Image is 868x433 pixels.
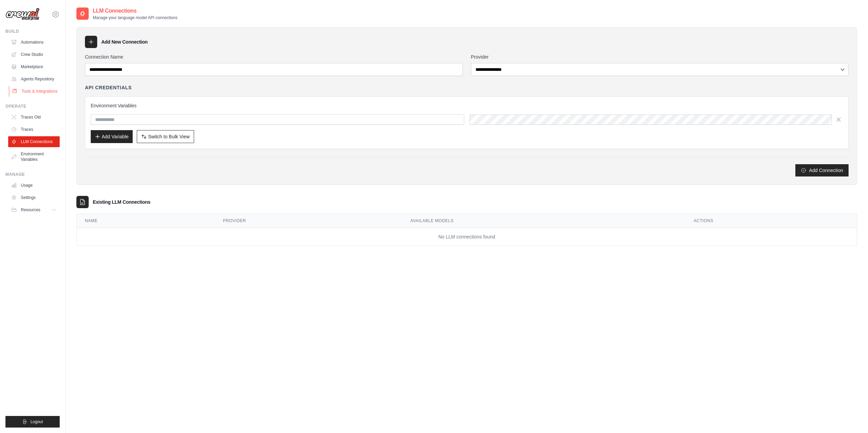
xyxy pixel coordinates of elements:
[5,416,60,428] button: Logout
[8,180,60,191] a: Usage
[471,53,849,60] label: Provider
[21,207,40,213] span: Resources
[8,136,60,147] a: LLM Connections
[8,61,60,72] a: Marketplace
[30,419,43,424] span: Logout
[77,214,215,228] th: Name
[5,172,60,177] div: Manage
[8,192,60,203] a: Settings
[137,130,194,143] button: Switch to Bulk View
[8,124,60,135] a: Traces
[101,38,148,45] h3: Add New Connection
[5,104,60,109] div: Operate
[8,74,60,84] a: Agents Repository
[148,133,190,140] span: Switch to Bulk View
[5,8,40,21] img: Logo
[8,149,60,165] a: Environment Variables
[795,164,849,176] button: Add Connection
[8,49,60,60] a: Crew Studio
[9,86,60,97] a: Tools & Integrations
[686,214,857,228] th: Actions
[91,130,133,143] button: Add Variable
[93,199,150,205] h3: Existing LLM Connections
[93,7,177,15] h2: LLM Connections
[215,214,402,228] th: Provider
[8,37,60,48] a: Automations
[85,53,463,60] label: Connection Name
[8,112,60,123] a: Traces Old
[91,102,843,109] h3: Environment Variables
[5,29,60,34] div: Build
[85,84,132,91] h4: API Credentials
[8,204,60,215] button: Resources
[402,214,686,228] th: Available Models
[77,228,857,246] td: No LLM connections found
[93,15,177,20] p: Manage your language model API connections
